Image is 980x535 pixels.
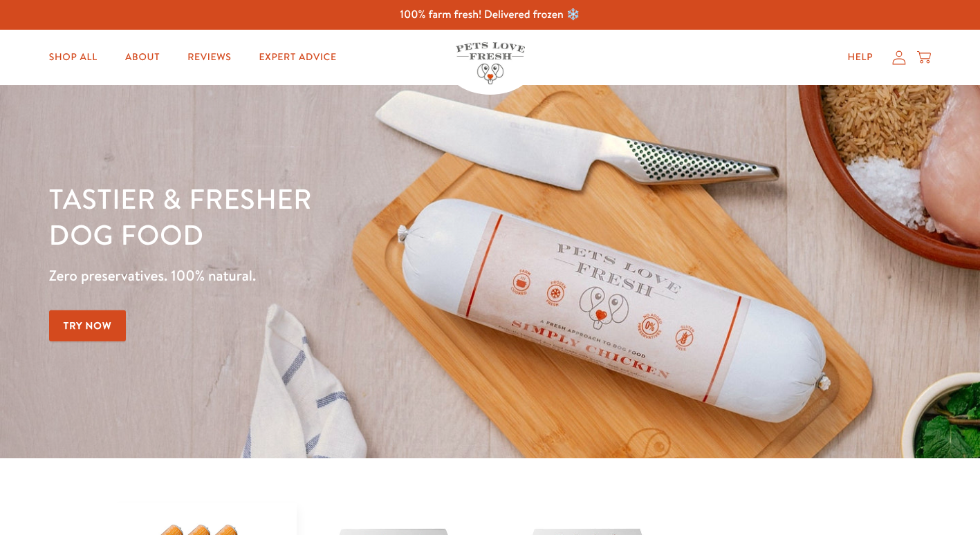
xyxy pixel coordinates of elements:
[49,263,637,288] p: Zero preservatives. 100% natural.
[456,42,525,84] img: Pets Love Fresh
[38,44,109,71] a: Shop All
[836,44,884,71] a: Help
[248,44,348,71] a: Expert Advice
[49,310,127,341] a: Try Now
[49,180,637,252] h1: Tastier & fresher dog food
[114,44,171,71] a: About
[176,44,242,71] a: Reviews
